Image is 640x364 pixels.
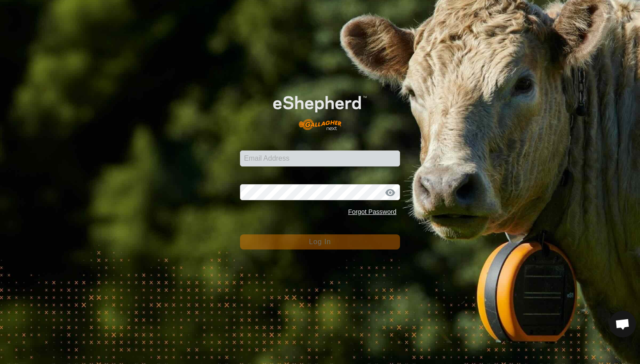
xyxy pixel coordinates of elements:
a: Forgot Password [348,208,396,215]
span: Log In [309,238,331,245]
img: E-shepherd Logo [256,83,384,137]
button: Log In [240,234,400,249]
input: Email Address [240,150,400,166]
div: Open chat [609,311,636,337]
